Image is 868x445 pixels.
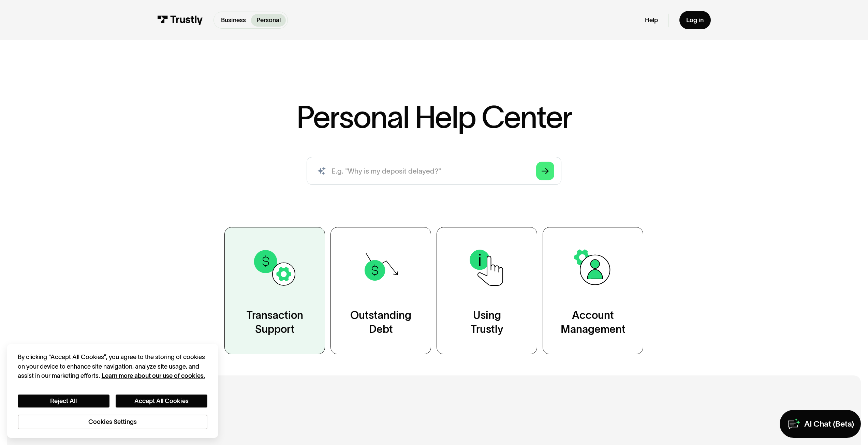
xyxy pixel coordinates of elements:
a: AccountManagement [543,227,643,354]
a: More information about your privacy, opens in a new tab [102,372,205,379]
a: TransactionSupport [224,227,325,354]
div: Transaction Support [247,308,303,336]
div: Account Management [561,308,626,336]
input: search [307,157,561,185]
a: UsingTrustly [437,227,537,354]
p: Personal [256,16,281,25]
button: Cookies Settings [18,415,207,429]
div: AI Chat (Beta) [804,419,854,429]
img: Trustly Logo [157,15,203,25]
a: OutstandingDebt [330,227,431,354]
a: Business [216,14,251,27]
button: Accept All Cookies [116,395,207,408]
a: Help [645,16,658,24]
div: Using Trustly [471,308,503,336]
a: AI Chat (Beta) [780,410,861,438]
div: Privacy [18,353,207,429]
form: Search [307,157,561,185]
div: Cookie banner [7,344,218,438]
p: Business [221,16,246,25]
div: By clicking “Accept All Cookies”, you agree to the storing of cookies on your device to enhance s... [18,353,207,380]
div: Outstanding Debt [350,308,411,336]
h1: Personal Help Center [296,102,572,132]
a: Personal [251,14,286,27]
a: Log in [679,11,711,29]
button: Reject All [18,395,109,408]
div: Log in [686,16,704,24]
